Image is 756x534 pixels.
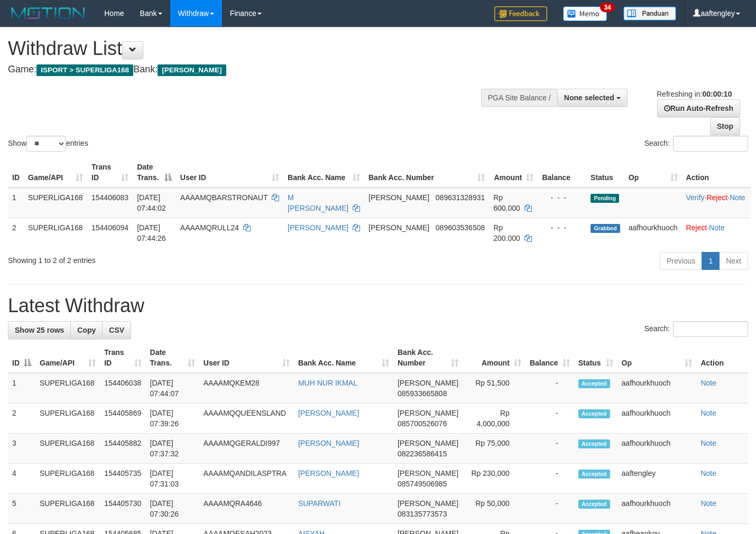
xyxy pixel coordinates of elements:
[364,157,489,188] th: Bank Acc. Number: activate to sort column ascending
[398,469,458,477] span: [PERSON_NAME]
[700,499,716,508] a: Note
[617,464,697,494] td: aaftengley
[24,188,87,218] td: SUPERLIGA168
[623,6,676,21] img: panduan.png
[298,409,359,417] a: [PERSON_NAME]
[398,419,447,428] span: Copy 085700526076 to clipboard
[591,224,620,233] span: Grabbed
[574,343,617,373] th: Status: activate to sort column ascending
[563,6,607,21] img: Button%20Memo.svg
[481,89,557,107] div: PGA Site Balance /
[398,409,458,417] span: [PERSON_NAME]
[525,494,574,524] td: -
[493,193,520,212] span: Rp 600.000
[100,404,145,434] td: 154405869
[294,343,393,373] th: Bank Acc. Name: activate to sort column ascending
[617,494,697,524] td: aafhourkhuoch
[100,373,145,404] td: 154406038
[8,38,493,59] h1: Withdraw List
[180,223,239,232] span: AAAAMQRULL24
[368,223,429,232] span: [PERSON_NAME]
[398,510,447,518] span: Copy 083135773573 to clipboard
[158,64,226,76] span: [PERSON_NAME]
[288,193,348,212] a: M [PERSON_NAME]
[180,193,268,202] span: AAAAMQBARSTRONAUT
[199,373,294,404] td: AAAAMQKEM28
[700,469,716,477] a: Note
[538,157,586,188] th: Balance
[137,193,166,212] span: [DATE] 07:44:02
[70,321,103,339] a: Copy
[87,157,133,188] th: Trans ID: activate to sort column ascending
[578,379,610,388] span: Accepted
[542,192,582,203] div: - - -
[644,321,748,337] label: Search:
[709,223,725,232] a: Note
[298,469,359,477] a: [PERSON_NAME]
[283,157,364,188] th: Bank Acc. Name: activate to sort column ascending
[557,89,628,107] button: None selected
[617,373,697,404] td: aafhourkhuoch
[657,99,740,117] a: Run Auto-Refresh
[100,494,145,524] td: 154405730
[398,480,447,488] span: Copy 085749506985 to clipboard
[463,343,525,373] th: Amount: activate to sort column ascending
[91,223,128,232] span: 154406094
[624,157,682,188] th: Op: activate to sort column ascending
[398,389,447,398] span: Copy 085933665808 to clipboard
[8,64,493,75] h4: Game: Bank:
[644,136,748,152] label: Search:
[600,3,614,12] span: 34
[35,404,100,434] td: SUPERLIGA168
[146,494,199,524] td: [DATE] 07:30:26
[146,464,199,494] td: [DATE] 07:31:03
[700,439,716,447] a: Note
[489,157,538,188] th: Amount: activate to sort column ascending
[176,157,283,188] th: User ID: activate to sort column ascending
[199,343,294,373] th: User ID: activate to sort column ascending
[730,193,745,202] a: Note
[8,157,24,188] th: ID
[463,404,525,434] td: Rp 4,000,000
[617,404,697,434] td: aafhourkhuoch
[133,157,176,188] th: Date Trans.: activate to sort column descending
[8,188,24,218] td: 1
[436,193,485,202] span: Copy 089631328931 to clipboard
[525,343,574,373] th: Balance: activate to sort column ascending
[8,218,24,248] td: 2
[624,218,682,248] td: aafhourkhuoch
[298,499,340,508] a: SUPARWATI
[463,494,525,524] td: Rp 50,000
[682,157,751,188] th: Action
[199,404,294,434] td: AAAAMQQUEENSLAND
[586,157,624,188] th: Status
[15,326,64,334] span: Show 25 rows
[398,379,458,387] span: [PERSON_NAME]
[24,157,87,188] th: Game/API: activate to sort column ascending
[660,252,702,270] a: Previous
[700,379,716,387] a: Note
[525,434,574,464] td: -
[199,494,294,524] td: AAAAMQRA4646
[35,494,100,524] td: SUPERLIGA168
[657,90,732,98] span: Refreshing in:
[696,343,748,373] th: Action
[719,252,748,270] a: Next
[77,326,96,334] span: Copy
[102,321,131,339] a: CSV
[100,434,145,464] td: 154405882
[8,295,748,316] h1: Latest Withdraw
[26,136,66,152] select: Showentries
[578,409,610,418] span: Accepted
[100,343,145,373] th: Trans ID: activate to sort column ascending
[35,373,100,404] td: SUPERLIGA168
[702,90,732,98] strong: 00:00:10
[8,251,307,266] div: Showing 1 to 2 of 2 entries
[8,5,88,21] img: MOTION_logo.png
[686,223,707,232] a: Reject
[702,252,720,270] a: 1
[36,64,133,76] span: ISPORT > SUPERLIGA168
[8,136,88,152] label: Show entries
[398,499,458,508] span: [PERSON_NAME]
[24,218,87,248] td: SUPERLIGA168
